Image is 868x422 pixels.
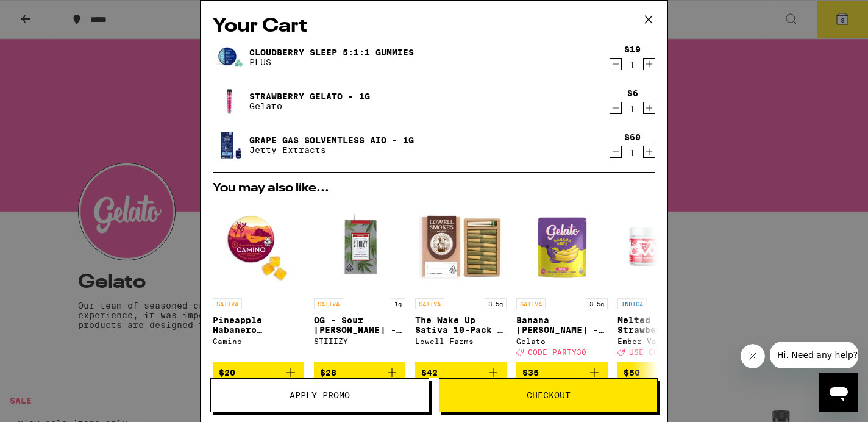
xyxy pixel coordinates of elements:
[213,40,247,74] img: Cloudberry SLEEP 5:1:1 Gummies
[516,337,608,345] div: Gelato
[624,368,640,377] span: $50
[516,362,608,383] button: Add to bag
[617,315,709,335] p: Melted Strawberries - 3.5g
[610,102,622,114] button: Decrement
[213,84,247,118] img: Strawberry Gelato - 1g
[210,378,429,412] button: Apply Promo
[290,391,350,399] span: Apply Promo
[415,298,444,309] p: SATIVA
[624,45,641,54] div: $19
[213,201,304,292] img: Camino - Pineapple Habanero Uplifting Gummies
[415,362,507,383] button: Add to bag
[624,60,641,70] div: 1
[627,104,638,114] div: 1
[522,368,539,377] span: $35
[770,342,858,368] iframe: Message from company
[249,101,370,111] p: Gelato
[213,337,304,345] div: Camino
[249,57,414,67] p: PLUS
[314,315,405,335] p: OG - Sour [PERSON_NAME] - 1g
[249,91,370,101] a: Strawberry Gelato - 1g
[516,298,546,309] p: SATIVA
[415,337,507,345] div: Lowell Farms
[415,315,507,335] p: The Wake Up Sativa 10-Pack - 3.5g
[610,146,622,158] button: Decrement
[213,13,655,40] h2: Your Cart
[213,201,304,362] a: Open page for Pineapple Habanero Uplifting Gummies from Camino
[516,201,608,362] a: Open page for Banana Runtz - 3.5g from Gelato
[741,344,765,368] iframe: Close message
[249,135,414,145] a: Grape Gas Solventless AIO - 1g
[314,201,405,292] img: STIIIZY - OG - Sour Tangie - 1g
[314,298,343,309] p: SATIVA
[643,58,655,70] button: Increment
[586,298,608,309] p: 3.5g
[617,201,709,292] img: Ember Valley - Melted Strawberries - 3.5g
[391,298,405,309] p: 1g
[617,337,709,345] div: Ember Valley
[624,132,641,142] div: $60
[617,201,709,362] a: Open page for Melted Strawberries - 3.5g from Ember Valley
[516,315,608,335] p: Banana [PERSON_NAME] - 3.5g
[617,298,647,309] p: INDICA
[643,102,655,114] button: Increment
[610,58,622,70] button: Decrement
[213,182,655,195] h2: You may also like...
[485,298,507,309] p: 3.5g
[320,368,336,377] span: $28
[528,348,586,356] span: CODE PARTY30
[819,373,858,412] iframe: Button to launch messaging window
[249,48,414,57] a: Cloudberry SLEEP 5:1:1 Gummies
[516,201,608,292] img: Gelato - Banana Runtz - 3.5g
[643,146,655,158] button: Increment
[213,362,304,383] button: Add to bag
[219,368,235,377] span: $20
[629,348,697,356] span: USE CODE 35OFF
[249,145,414,155] p: Jetty Extracts
[624,148,641,158] div: 1
[213,128,247,162] img: Grape Gas Solventless AIO - 1g
[415,201,507,362] a: Open page for The Wake Up Sativa 10-Pack - 3.5g from Lowell Farms
[415,201,507,292] img: Lowell Farms - The Wake Up Sativa 10-Pack - 3.5g
[527,391,571,399] span: Checkout
[421,368,438,377] span: $42
[439,378,658,412] button: Checkout
[617,362,709,383] button: Add to bag
[213,315,304,335] p: Pineapple Habanero Uplifting Gummies
[627,88,638,98] div: $6
[314,362,405,383] button: Add to bag
[314,201,405,362] a: Open page for OG - Sour Tangie - 1g from STIIIZY
[314,337,405,345] div: STIIIZY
